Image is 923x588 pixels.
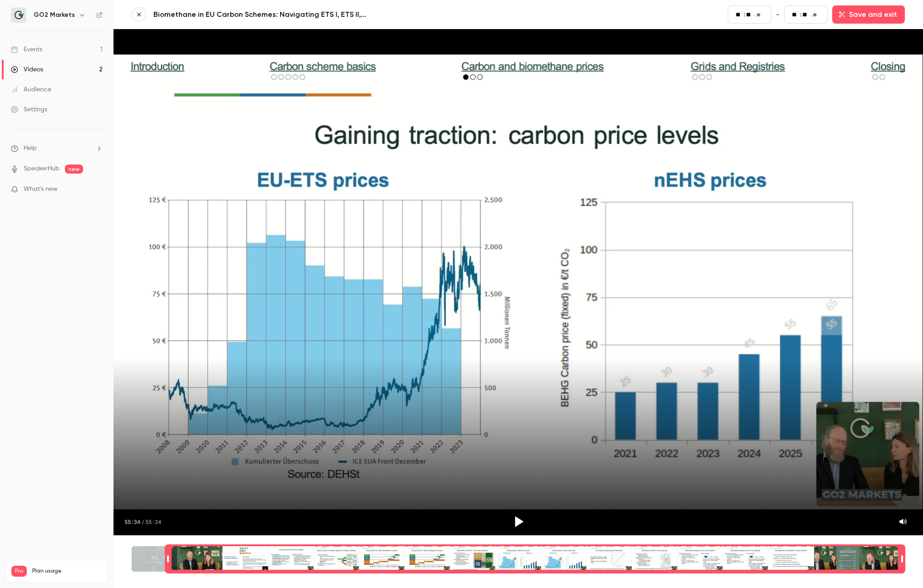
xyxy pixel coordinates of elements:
input: minutes [792,10,799,20]
fieldset: 58:38.21 [784,5,828,24]
span: : [744,10,745,20]
div: 55:34 [124,518,161,525]
a: SpeakerHub [24,164,59,174]
div: Time range seconds start time [165,545,171,573]
button: Mute [894,513,912,531]
section: Video player [114,29,923,535]
iframe: Noticeable Trigger [92,185,103,194]
div: Audience [11,85,51,94]
span: Help [24,144,37,153]
a: Biomethane in EU Carbon Schemes: Navigating ETS I, ETS II, and BEHG [153,9,371,20]
img: GO2 Markets [11,8,26,22]
div: Videos [11,65,43,74]
input: seconds [746,10,753,20]
span: - [776,9,780,20]
div: Time range seconds end time [899,545,905,573]
input: milliseconds [813,10,820,20]
div: Settings [11,105,47,114]
span: . [754,10,755,20]
div: Time range selector [132,546,905,572]
button: Play [508,511,529,533]
button: Save and exit [832,5,905,24]
span: new [65,164,83,174]
span: . [810,10,812,20]
span: : [800,10,801,20]
li: help-dropdown-opener [11,144,103,153]
span: Pro [11,566,27,577]
input: minutes [735,10,743,20]
input: milliseconds [756,10,764,20]
input: seconds [802,10,809,20]
span: 55:34 [124,518,140,525]
div: Events [11,45,42,54]
span: / [141,518,144,525]
span: 55:34 [145,518,161,525]
fieldset: 03:03.30 [728,5,771,24]
span: Plan usage [32,568,102,575]
h6: GO2 Markets [34,10,75,20]
span: What's new [24,184,58,194]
